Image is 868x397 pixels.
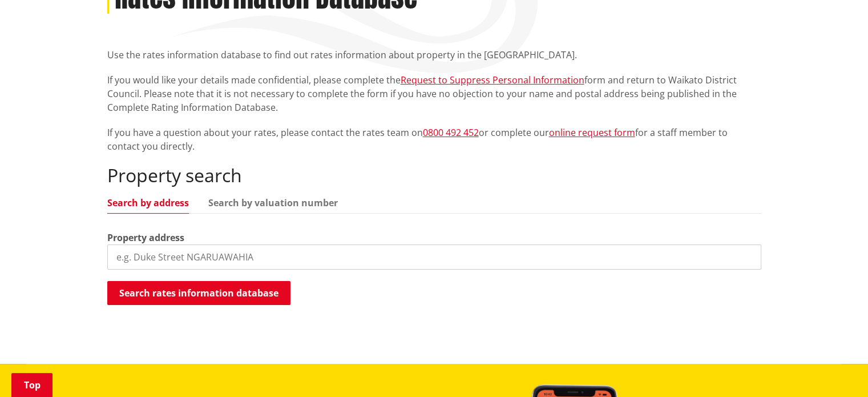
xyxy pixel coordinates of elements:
a: Search by address [107,198,189,207]
a: Request to Suppress Personal Information [401,74,584,86]
h2: Property search [107,165,761,186]
a: online request form [549,126,635,139]
a: 0800 492 452 [423,126,479,139]
iframe: Messenger Launcher [815,349,857,390]
p: If you have a question about your rates, please contact the rates team on or complete our for a s... [107,126,761,153]
button: Search rates information database [107,281,290,305]
p: Use the rates information database to find out rates information about property in the [GEOGRAPHI... [107,48,761,62]
a: Top [11,373,53,397]
label: Property address [107,231,184,244]
input: e.g. Duke Street NGARUAWAHIA [107,244,761,270]
a: Search by valuation number [208,198,338,207]
p: If you would like your details made confidential, please complete the form and return to Waikato ... [107,73,761,114]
